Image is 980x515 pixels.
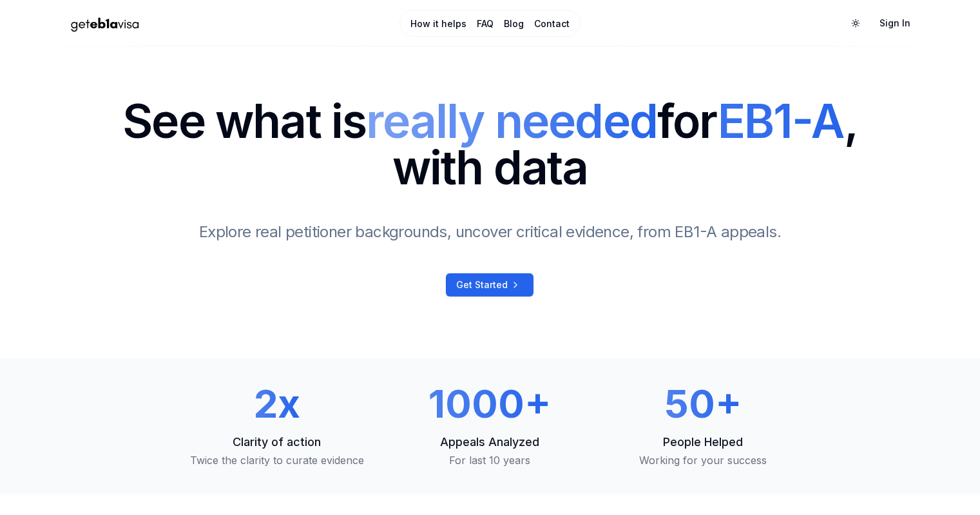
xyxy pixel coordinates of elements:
nav: Main [399,10,581,37]
span: 1000+ [428,380,551,427]
span: 50+ [664,380,742,427]
p: Clarity of action [181,433,374,451]
span: EB1-A [718,93,844,149]
p: Twice the clarity to curate evidence [181,452,374,468]
a: Get Started [446,273,533,296]
a: How it helps [410,17,466,30]
span: really needed [366,93,657,149]
p: People Helped [607,433,800,451]
span: with data [122,144,858,191]
a: FAQ [477,17,494,30]
span: Get Started [456,278,508,291]
a: Home Page [60,12,347,35]
p: Appeals Analyzed [394,433,586,451]
a: Sign In [869,12,921,35]
p: Working for your success [607,452,800,468]
span: Explore real petitioner backgrounds, uncover critical evidence, from EB1-A appeals. [199,222,781,241]
a: Contact [534,17,570,30]
img: geteb1avisa logo [60,12,150,35]
span: See what is for , [122,98,858,144]
p: For last 10 years [394,452,586,468]
a: Blog [504,17,524,30]
span: 2x [254,380,300,427]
